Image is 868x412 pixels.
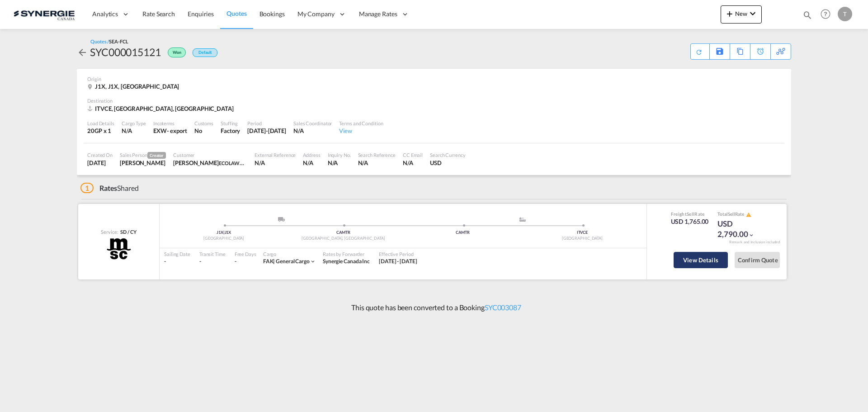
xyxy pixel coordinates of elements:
[293,127,332,135] div: N/A
[87,82,181,90] div: J1X, J1X, Canada
[87,152,113,158] div: Created On
[235,251,256,257] div: Free Days
[724,10,758,17] span: New
[153,127,167,135] div: EXW
[323,258,370,265] span: Synergie Canada Inc
[283,236,403,242] div: [GEOGRAPHIC_DATA], [GEOGRAPHIC_DATA]
[748,232,755,238] md-icon: icon-chevron-down
[717,211,763,218] div: Total Rate
[358,159,396,167] div: N/A
[674,252,728,268] button: View Details
[120,159,166,167] div: Daniel Dico
[323,258,370,265] div: Synergie Canada Inc
[430,159,466,167] div: USD
[273,258,275,265] span: |
[199,258,226,265] div: -
[106,237,132,260] img: MSC
[802,10,812,20] md-icon: icon-magnify
[379,258,417,265] span: [DATE] - [DATE]
[120,152,166,159] div: Sales Person
[77,45,90,59] div: icon-arrow-left
[153,120,187,127] div: Incoterms
[199,251,226,257] div: Transit Time
[194,127,213,135] div: No
[339,127,383,135] div: View
[122,120,146,127] div: Cargo Type
[728,211,735,217] span: Sell
[90,38,128,45] div: Quotes /SEA-FCL
[77,47,88,58] md-icon: icon-arrow-left
[164,258,190,265] div: -
[118,228,136,235] div: SD / CY
[223,230,225,235] span: |
[303,152,320,158] div: Address
[90,45,161,59] div: SYC000015121
[303,159,320,167] div: N/A
[92,9,118,19] span: Analytics
[379,258,417,265] div: 29 Sep 2025 - 14 Oct 2025
[221,120,240,127] div: Stuffing
[80,183,94,193] span: 1
[323,251,370,257] div: Rates by Forwarder
[226,9,246,17] span: Quotes
[221,127,240,135] div: Factory Stuffing
[328,152,351,158] div: Inquiry No.
[80,183,139,193] div: Shared
[217,230,225,235] span: J1X
[219,159,274,166] span: ECOLAWN APPLICATOR
[671,211,709,217] div: Freight Rate
[671,217,709,226] div: USD 1,765.00
[694,47,704,57] md-icon: icon-refresh
[173,159,247,167] div: Lauriane Beauchamp
[358,152,396,158] div: Search Reference
[147,152,166,159] span: Creator
[173,50,184,58] span: Won
[710,44,730,59] div: Save As Template
[745,211,751,218] button: icon-alert
[164,236,283,242] div: [GEOGRAPHIC_DATA]
[87,159,113,167] div: 29 Sep 2025
[188,10,214,18] span: Enquiries
[101,228,118,235] span: Service:
[173,152,247,158] div: Customer
[14,4,75,24] img: 1f56c880d42311ef80fc7dca854c8e59.png
[278,217,285,222] img: road
[87,97,781,104] div: Destination
[517,217,528,222] md-icon: assets/icons/custom/ship-fill.svg
[235,258,236,265] div: -
[297,9,335,19] span: My Company
[430,152,466,158] div: Search Currency
[99,184,118,192] span: Rates
[224,217,343,226] div: Pickup ModeService Type -
[818,6,838,23] div: Help
[838,7,852,21] div: T
[142,10,175,18] span: Rate Search
[164,251,190,257] div: Sailing Date
[403,152,423,158] div: CC Email
[721,5,762,24] button: icon-plus 400-fgNewicon-chevron-down
[87,76,781,82] div: Origin
[247,127,286,135] div: 14 Oct 2025
[95,83,179,90] span: J1X, J1X, [GEOGRAPHIC_DATA]
[403,159,423,167] div: N/A
[310,258,316,265] md-icon: icon-chevron-down
[87,127,114,135] div: 20GP x 1
[802,10,812,24] div: icon-magnify
[339,120,383,127] div: Terms and Condition
[746,212,751,218] md-icon: icon-alert
[194,120,213,127] div: Customs
[283,230,403,236] div: CAMTR
[328,159,351,167] div: N/A
[259,10,285,18] span: Bookings
[359,9,397,19] span: Manage Rates
[722,240,787,245] div: Remark and Inclusion included
[695,44,705,56] div: Quote PDF is not available at this time
[687,211,694,217] span: Sell
[485,303,521,312] a: SYC003087
[109,38,128,44] span: SEA-FCL
[717,218,763,240] div: USD 2,790.00
[87,104,236,113] div: ITVCE, Venezia, Asia Pacific
[523,230,642,236] div: ITVCE
[735,252,780,268] button: Confirm Quote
